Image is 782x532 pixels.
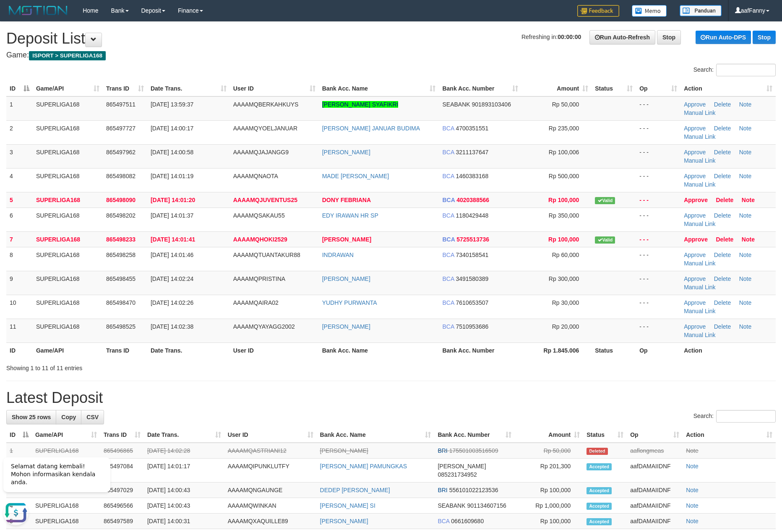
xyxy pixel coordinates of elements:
[3,50,29,75] button: Open LiveChat chat widget
[151,149,193,156] span: [DATE] 14:00:58
[686,518,699,524] a: Note
[636,168,680,192] td: - - -
[549,149,579,156] span: Rp 100,006
[467,502,506,509] span: Copy 901134607156 to clipboard
[6,168,33,192] td: 4
[33,247,103,271] td: SUPERLIGA168
[233,275,285,282] span: AAAAMQPRISTINA
[6,271,33,295] td: 9
[680,81,776,96] th: Action: activate to sort column ascending
[106,125,136,132] span: 865497727
[684,133,716,140] a: Manual Link
[456,197,489,203] span: Copy 4020388566 to clipboard
[742,197,755,203] a: Note
[636,247,680,271] td: - - -
[684,284,716,291] a: Manual Link
[627,427,683,443] th: Op: activate to sort column ascending
[684,181,716,188] a: Manual Link
[456,125,488,132] span: Copy 4700351551 to clipboard
[627,498,683,514] td: aafDAMAIIDNF
[33,343,103,358] th: Game/API
[684,173,706,179] a: Approve
[714,173,731,179] a: Delete
[233,197,297,203] span: AAAAMQJUVENTUS25
[636,271,680,295] td: - - -
[577,5,619,17] img: Feedback.jpg
[319,81,439,96] th: Bank Acc. Name: activate to sort column ascending
[739,212,752,219] a: Note
[592,343,636,358] th: Status
[684,157,716,164] a: Manual Link
[684,252,706,258] a: Approve
[442,275,454,282] span: BCA
[456,299,488,306] span: Copy 7610653507 to clipboard
[6,4,70,17] img: MOTION_logo.png
[636,343,680,358] th: Op
[627,459,683,483] td: aafDAMAIIDNF
[456,236,489,243] span: Copy 5725513736 to clipboard
[636,295,680,319] td: - - -
[716,236,733,243] a: Delete
[684,323,706,330] a: Approve
[434,427,515,443] th: Bank Acc. Number: activate to sort column ascending
[714,323,731,330] a: Delete
[739,101,752,108] a: Note
[442,236,455,243] span: BCA
[657,30,681,44] a: Stop
[739,125,752,132] a: Note
[627,514,683,529] td: aafDAMAIIDNF
[521,343,592,358] th: Rp 1.845.006
[684,260,716,267] a: Manual Link
[6,96,33,121] td: 1
[739,252,752,258] a: Note
[686,447,699,454] a: Note
[81,410,104,424] a: CSV
[151,323,193,330] span: [DATE] 14:02:38
[233,101,299,108] span: AAAAMQBERKAHKUYS
[739,299,752,306] a: Note
[100,459,144,483] td: 865497084
[472,101,511,108] span: Copy 901893103406 to clipboard
[322,173,389,179] a: MADE [PERSON_NAME]
[714,212,731,219] a: Delete
[322,299,377,306] a: YUDHY PURWANTA
[230,343,319,358] th: User ID
[449,487,498,493] span: Copy 556101022123536 to clipboard
[144,514,224,529] td: [DATE] 14:00:31
[322,125,420,132] a: [PERSON_NAME] JANUAR BUDIMA
[144,459,224,483] td: [DATE] 14:01:17
[224,514,317,529] td: AAAAMQXAQUILLE89
[33,208,103,231] td: SUPERLIGA168
[714,101,731,108] a: Delete
[33,192,103,208] td: SUPERLIGA168
[456,173,488,179] span: Copy 1460383168 to clipboard
[106,101,136,108] span: 865497511
[583,427,627,443] th: Status: activate to sort column ascending
[6,247,33,271] td: 8
[627,483,683,498] td: aafDAMAIIDNF
[6,30,776,47] h1: Deposit List
[693,410,776,423] label: Search:
[456,212,488,219] span: Copy 1180429448 to clipboard
[586,518,612,525] span: Accepted
[636,81,680,96] th: Op: activate to sort column ascending
[33,231,103,247] td: SUPERLIGA168
[696,31,751,44] a: Run Auto-DPS
[151,212,193,219] span: [DATE] 14:01:37
[636,120,680,144] td: - - -
[12,414,51,420] span: Show 25 rows
[686,487,699,493] a: Note
[714,275,731,282] a: Delete
[684,275,706,282] a: Approve
[151,236,195,243] span: [DATE] 14:01:41
[33,168,103,192] td: SUPERLIGA168
[29,51,106,60] span: ISPORT > SUPERLIGA168
[103,81,147,96] th: Trans ID: activate to sort column ascending
[742,236,755,243] a: Note
[684,101,706,108] a: Approve
[456,275,488,282] span: Copy 3491580389 to clipboard
[151,299,193,306] span: [DATE] 14:02:26
[739,149,752,156] a: Note
[224,443,317,459] td: AAAAMQASTRIANI12
[636,231,680,247] td: - - -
